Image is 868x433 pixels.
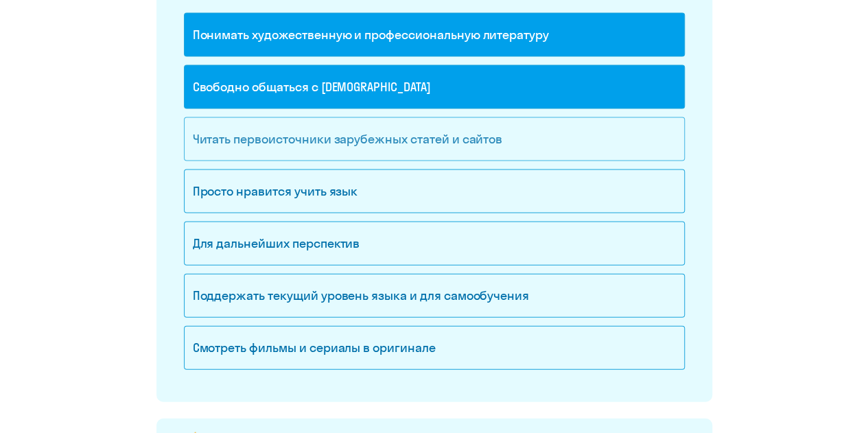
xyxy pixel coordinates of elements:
[184,169,685,213] div: Просто нравится учить язык
[184,222,685,266] div: Для дальнейших перспектив
[184,65,685,109] div: Свободно общаться с [DEMOGRAPHIC_DATA]
[184,326,685,370] div: Смотреть фильмы и сериалы в оригинале
[184,117,685,161] div: Читать первоисточники зарубежных статей и сайтов
[184,274,685,318] div: Поддержать текущий уровень языка и для cамообучения
[184,13,685,57] div: Понимать художественную и профессиональную литературу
